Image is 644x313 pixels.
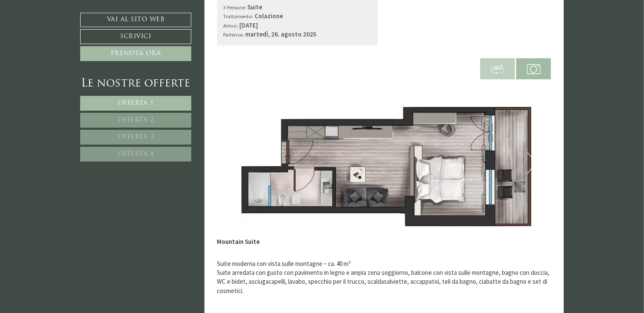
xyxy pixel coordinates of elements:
[80,46,191,61] a: Prenota ora
[240,21,258,29] b: [DATE]
[13,39,112,45] small: 20:54
[217,259,552,305] p: Suite moderna con vista sulle montagne ~ ca. 40 m² Suite arredata con gusto con pavimento in legn...
[224,13,254,20] small: Trattamento:
[13,24,112,31] div: Montis – Active Nature Spa
[151,6,183,20] div: lunedì
[118,151,154,157] span: Offerta 4
[491,62,504,76] img: 360-grad.svg
[217,231,273,246] div: Mountain Suite
[527,152,536,173] button: Next
[118,100,154,106] span: Offerta 1
[232,152,241,173] button: Previous
[217,79,552,246] img: image
[80,76,191,92] div: Le nostre offerte
[118,117,154,123] span: Offerta 2
[80,13,191,27] a: Vai al sito web
[527,62,540,76] img: camera.svg
[246,30,317,38] b: martedì, 26. agosto 2025
[224,31,244,38] small: Partenza:
[288,224,335,238] button: Invia
[255,12,283,20] b: Colazione
[224,22,238,29] small: Arrivo:
[80,29,191,44] a: Scrivici
[6,22,117,47] div: Buon giorno, come possiamo aiutarla?
[248,3,263,11] b: Suite
[118,134,154,140] span: Offerta 3
[224,4,246,11] small: 3 Persone:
